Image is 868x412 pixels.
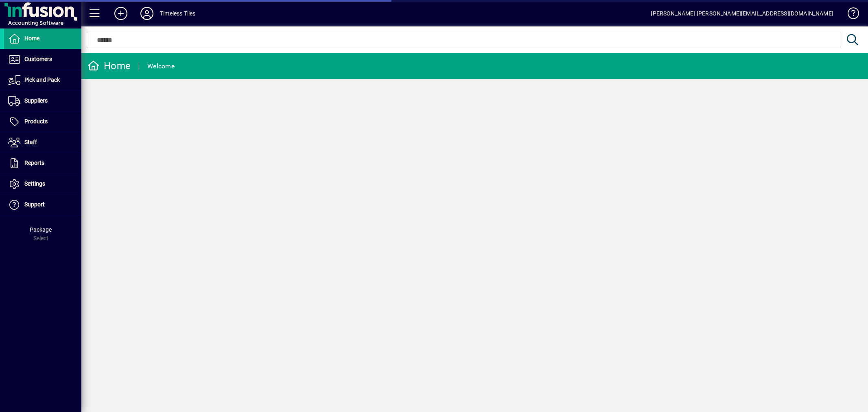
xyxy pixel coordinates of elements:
[24,160,44,166] span: Reports
[4,132,81,153] a: Staff
[4,174,81,194] a: Settings
[24,118,48,125] span: Products
[842,2,858,28] a: Knowledge Base
[134,6,160,21] button: Profile
[147,60,175,73] div: Welcome
[4,49,81,70] a: Customers
[24,56,52,62] span: Customers
[24,180,45,187] span: Settings
[24,139,37,145] span: Staff
[4,91,81,111] a: Suppliers
[4,112,81,132] a: Products
[24,35,39,42] span: Home
[30,226,52,233] span: Package
[108,6,134,21] button: Add
[160,7,195,20] div: Timeless Tiles
[4,70,81,90] a: Pick and Pack
[4,153,81,173] a: Reports
[87,59,131,72] div: Home
[651,7,833,20] div: [PERSON_NAME] [PERSON_NAME][EMAIL_ADDRESS][DOMAIN_NAME]
[4,195,81,215] a: Support
[24,97,48,104] span: Suppliers
[24,77,60,83] span: Pick and Pack
[24,201,45,208] span: Support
